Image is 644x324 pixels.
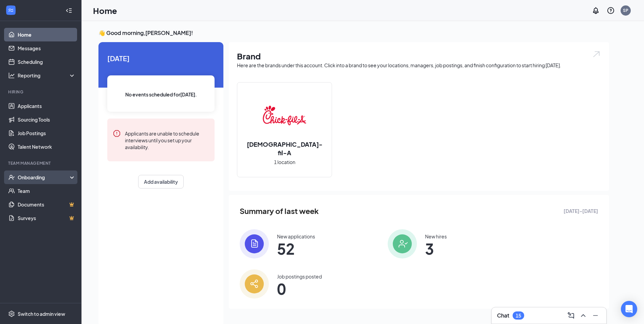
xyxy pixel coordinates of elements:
svg: WorkstreamLogo [7,7,14,14]
span: 3 [425,242,447,255]
span: 52 [277,242,315,255]
a: Team [18,184,76,198]
span: 0 [277,283,322,295]
h2: [DEMOGRAPHIC_DATA]-fil-A [237,140,332,157]
div: Applicants are unable to schedule interviews until you set up your availability. [125,129,209,150]
div: 15 [516,313,521,319]
svg: Minimize [591,311,600,320]
span: [DATE] - [DATE] [564,207,598,215]
svg: Error [113,129,121,138]
img: open.6027fd2a22e1237b5b06.svg [592,50,601,58]
div: Reporting [18,72,76,79]
div: Onboarding [18,174,70,181]
a: SurveysCrown [18,211,76,225]
span: 1 location [274,158,295,166]
div: Team Management [8,160,74,166]
a: Sourcing Tools [18,113,76,126]
h3: Chat [497,312,509,319]
img: Chick-fil-A [263,94,306,137]
svg: ComposeMessage [567,311,575,320]
button: ChevronUp [578,310,589,321]
button: ComposeMessage [566,310,576,321]
h3: 👋 Good morning, [PERSON_NAME] ! [98,29,609,37]
div: SP [623,7,628,13]
div: Hiring [8,89,74,95]
svg: Collapse [66,7,72,14]
span: Summary of last week [240,205,319,217]
a: Talent Network [18,140,76,154]
button: Minimize [590,310,601,321]
img: icon [240,269,269,299]
svg: Notifications [592,6,600,15]
svg: UserCheck [8,174,15,181]
img: icon [388,229,417,258]
div: New applications [277,233,315,240]
span: [DATE] [107,53,215,64]
div: New hires [425,233,447,240]
svg: Settings [8,310,15,317]
a: Applicants [18,99,76,113]
div: Switch to admin view [18,310,65,317]
div: Job postings posted [277,273,322,280]
h1: Home [93,5,117,16]
div: Here are the brands under this account. Click into a brand to see your locations, managers, job p... [237,62,601,69]
svg: ChevronUp [579,311,587,320]
a: Messages [18,41,76,55]
h1: Brand [237,50,601,62]
a: DocumentsCrown [18,198,76,211]
span: No events scheduled for [DATE] . [125,91,197,98]
a: Home [18,28,76,41]
button: Add availability [138,175,184,188]
div: Open Intercom Messenger [621,301,637,317]
a: Scheduling [18,55,76,69]
img: icon [240,229,269,258]
svg: QuestionInfo [607,6,615,15]
svg: Analysis [8,72,15,79]
a: Job Postings [18,126,76,140]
